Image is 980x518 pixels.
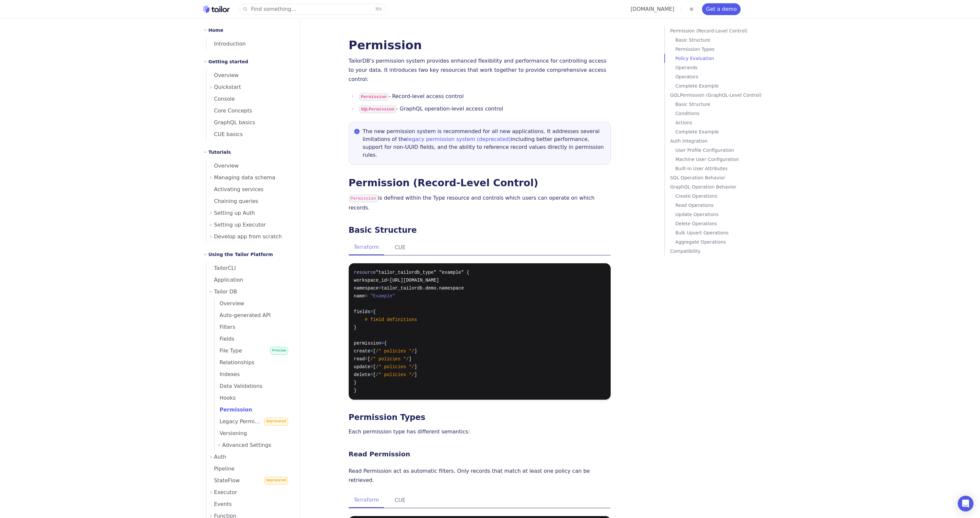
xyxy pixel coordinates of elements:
[214,404,292,416] a: Permission
[354,341,381,346] span: permission
[206,466,235,472] span: Pipeline
[670,173,782,182] p: SQL Operation Behavior
[214,321,292,333] a: Filters
[206,463,292,475] a: Pipeline
[214,298,292,309] a: Overview
[354,356,365,362] span: read
[349,240,384,255] button: Terraform
[209,250,273,258] h2: Using the Tailor Platform
[407,136,511,142] a: legacy permission system (deprecated)
[670,90,782,100] p: GQLPermission (GraphQL-Level Control)
[206,501,232,507] span: Events
[206,184,292,195] a: Activating services
[675,127,782,136] a: Complete Example
[206,277,243,283] span: Application
[206,117,292,129] a: GraphQL basics
[206,38,292,50] a: Introduction
[206,105,292,117] a: Core Concepts
[675,54,782,63] p: Policy Evaluation
[206,265,236,271] span: TailorCLI
[675,164,782,173] a: Built-in User Attributes
[214,333,292,345] a: Fields
[631,6,675,12] a: [DOMAIN_NAME]
[354,380,357,385] span: }
[370,372,373,377] span: =
[368,356,370,362] span: [
[206,93,292,105] a: Console
[349,193,611,212] p: is defined within the Type resource and controls which users can operate on which records.
[354,372,370,377] span: delete
[373,364,376,369] span: [
[354,388,357,393] span: }
[214,407,252,413] span: Permission
[381,286,464,291] span: tailor_tailordb.demo.namespace
[675,219,782,228] p: Delete Operations
[264,477,288,485] span: Deprecated
[214,312,271,318] span: Auto-generated API
[214,452,227,462] span: Auth
[670,26,782,35] a: Permission (Record-Level Control)
[373,372,376,377] span: [
[214,430,247,436] span: Versioning
[349,427,611,436] p: Each permission type has different semantics:
[214,395,236,401] span: Hooks
[675,146,782,155] a: User Profile Configuration
[414,349,417,354] span: ]
[675,35,782,45] a: Basic Structure
[675,118,782,127] a: Actions
[389,493,411,508] button: CUE
[214,232,282,241] span: Develop app from scratch
[209,58,249,66] h2: Getting started
[670,182,782,191] p: GraphQL Operation Behavior
[209,148,231,156] h2: Tutorials
[206,72,239,78] span: Overview
[376,270,470,275] span: "tailor_tailordb_type" "example" {
[675,228,782,237] p: Bulk Upsert Operations
[365,356,367,362] span: =
[379,286,381,291] span: =
[209,26,223,34] h2: Home
[354,286,379,291] span: namespace
[206,262,292,274] a: TailorCLI
[214,220,266,229] span: Setting up Executor
[376,364,415,369] span: /* policies */
[370,364,373,369] span: =
[354,349,370,354] span: create
[349,449,611,459] h4: Read Permission
[354,325,357,330] span: }
[675,201,782,210] a: Read Operations
[675,237,782,247] a: Aggregate Operations
[375,7,379,11] kbd: ⌘
[214,83,241,92] span: Quickstart
[214,383,263,389] span: Data Validations
[688,5,695,13] button: Toggle dark mode
[214,324,235,330] span: Filters
[214,348,242,354] span: File Type
[214,488,237,497] span: Executor
[349,226,417,235] a: Basic Structure
[370,349,373,354] span: =
[349,38,422,52] a: Permission
[702,3,741,15] a: Get a demo
[214,287,237,296] span: Tailor DB
[214,300,244,307] span: Overview
[214,357,292,369] a: Relationships
[675,63,782,72] a: Operands
[675,191,782,201] a: Create Operations
[363,128,605,159] p: The new permission system is recommended for all new applications. It addresses several limitatio...
[670,247,782,256] a: Compatibility
[214,336,234,342] span: Fields
[359,93,389,101] code: Permission
[206,475,292,487] a: StateFlowDeprecated
[214,428,292,439] a: Versioning
[675,210,782,219] a: Update Operations
[387,278,389,283] span: =
[675,155,782,164] a: Machine User Configuration
[670,136,782,146] p: Auth Integration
